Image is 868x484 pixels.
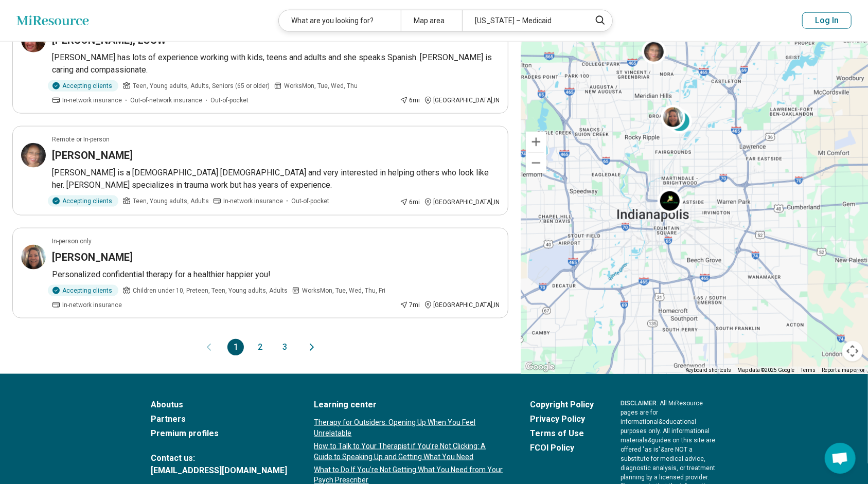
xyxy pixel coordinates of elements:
[279,10,401,31] div: What are you looking for?
[252,339,269,355] button: 2
[291,196,329,206] span: Out-of-pocket
[530,399,594,411] a: Copyright Policy
[462,10,584,31] div: [US_STATE] – Medicaid
[314,399,504,411] a: Learning center
[737,367,794,373] span: Map data ©2025 Google
[48,195,118,207] div: Accepting clients
[526,132,546,152] button: Zoom in
[530,442,594,454] a: FCOI Policy
[277,339,293,355] button: 3
[685,367,731,374] button: Keyboard shortcuts
[306,339,318,355] button: Next page
[401,10,462,31] div: Map area
[802,12,852,29] button: Log In
[48,285,118,296] div: Accepting clients
[822,367,865,373] a: Report a map error
[526,153,546,173] button: Zoom out
[48,80,118,92] div: Accepting clients
[52,237,92,246] p: In-person only
[424,96,500,105] div: [GEOGRAPHIC_DATA] , IN
[52,250,133,264] h3: [PERSON_NAME]
[424,198,500,207] div: [GEOGRAPHIC_DATA] , IN
[400,198,420,207] div: 6 mi
[424,300,500,310] div: [GEOGRAPHIC_DATA] , IN
[151,464,288,477] a: [EMAIL_ADDRESS][DOMAIN_NAME]
[302,286,385,295] span: Works Mon, Tue, Wed, Thu, Fri
[284,81,358,91] span: Works Mon, Tue, Wed, Thu
[523,361,557,374] img: Google
[203,339,215,355] button: Previous page
[210,96,249,105] span: Out-of-pocket
[52,135,110,144] p: Remote or In-person
[523,361,557,374] a: Open this area in Google Maps (opens a new window)
[52,167,500,191] p: [PERSON_NAME] is a [DEMOGRAPHIC_DATA] [DEMOGRAPHIC_DATA] and very interested in helping others wh...
[400,96,420,105] div: 6 mi
[667,109,692,133] div: 8
[621,400,657,407] span: DISCLAIMER
[133,81,270,91] span: Teen, Young adults, Adults, Seniors (65 or older)
[62,96,122,105] span: In-network insurance
[62,300,122,310] span: In-network insurance
[130,96,202,105] span: Out-of-network insurance
[151,427,288,440] a: Premium profiles
[801,367,816,373] a: Terms (opens in new tab)
[314,417,504,439] a: Therapy for Outsiders: Opening Up When You Feel Unrelatable
[530,413,594,425] a: Privacy Policy
[530,427,594,440] a: Terms of Use
[151,399,288,411] a: Aboutus
[151,452,288,464] span: Contact us:
[825,443,856,474] div: Open chat
[133,286,288,295] span: Children under 10, Preteen, Teen, Young adults, Adults
[52,148,133,163] h3: [PERSON_NAME]
[151,413,288,425] a: Partners
[52,51,500,76] p: [PERSON_NAME] has lots of experience working with kids, teens and adults and she speaks Spanish. ...
[133,196,209,206] span: Teen, Young adults, Adults
[227,339,244,355] button: 1
[223,196,283,206] span: In-network insurance
[52,268,500,281] p: Personalized confidential therapy for a healthier happier you!
[842,341,863,362] button: Map camera controls
[314,441,504,462] a: How to Talk to Your Therapist if You’re Not Clicking: A Guide to Speaking Up and Getting What You...
[400,300,420,310] div: 7 mi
